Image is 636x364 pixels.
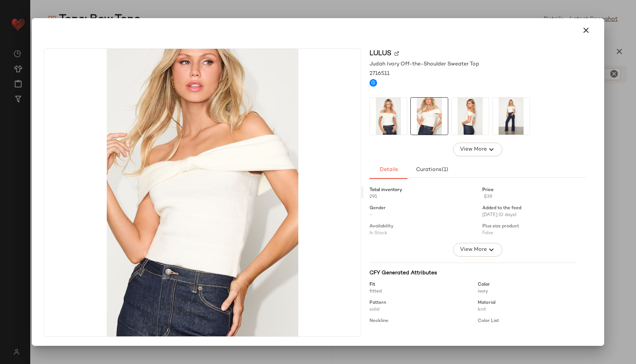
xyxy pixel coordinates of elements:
[493,98,530,135] img: 2716511_04_fullbody_2025-08-13.jpg
[453,143,502,156] button: View More
[411,98,448,135] img: 2716511_02_front_2025-08-13.jpg
[369,70,390,78] span: 2716511
[441,167,448,173] span: (1)
[452,98,489,135] img: 2716511_03_back_2025-08-13.jpg
[460,145,487,154] span: View More
[369,60,479,68] span: Judah Ivory Off-the-Shoulder Sweater Top
[369,269,577,277] div: CFY Generated Attributes
[460,245,487,254] span: View More
[369,48,391,59] span: Lulus
[370,98,407,135] img: 2716511_01_hero_2025-08-13.jpg
[379,167,397,173] span: Details
[394,51,399,56] img: svg%3e
[416,167,449,173] span: Curations
[44,49,361,336] img: 2716511_02_front_2025-08-13.jpg
[453,243,502,257] button: View More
